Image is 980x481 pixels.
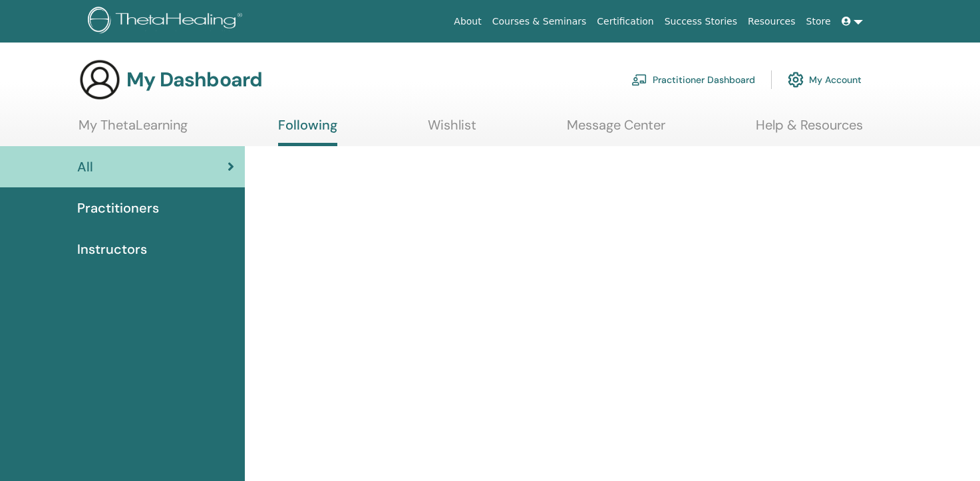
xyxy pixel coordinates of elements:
[591,9,659,34] a: Certification
[756,117,863,143] a: Help & Resources
[79,58,121,101] img: generic-user-icon.jpg
[801,9,836,34] a: Store
[631,74,647,86] img: chalkboard-teacher.svg
[448,9,486,34] a: About
[88,7,247,37] img: logo.png
[659,9,742,34] a: Success Stories
[77,157,93,177] span: All
[567,117,665,143] a: Message Center
[631,65,755,94] a: Practitioner Dashboard
[487,9,592,34] a: Courses & Seminars
[278,117,337,146] a: Following
[79,117,188,143] a: My ThetaLearning
[788,65,862,94] a: My Account
[77,198,159,218] span: Practitioners
[788,68,804,91] img: cog.svg
[126,68,262,92] h3: My Dashboard
[742,9,801,34] a: Resources
[428,117,476,143] a: Wishlist
[77,239,147,259] span: Instructors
